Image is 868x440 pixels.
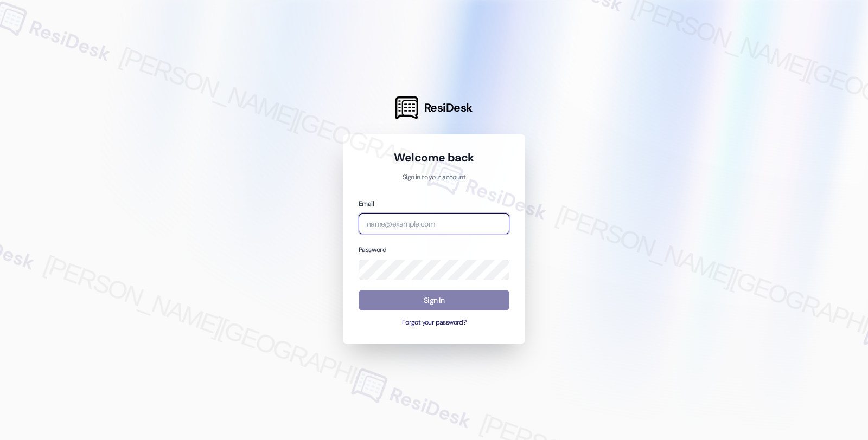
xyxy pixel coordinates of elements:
input: name@example.com [359,213,509,235]
h1: Welcome back [359,150,509,165]
span: ResiDesk [424,100,473,115]
label: Password [359,245,386,254]
img: ResiDesk Logo [395,96,418,119]
p: Sign in to your account [359,173,509,183]
button: Sign In [359,290,509,311]
label: Email [359,199,374,208]
button: Forgot your password? [359,318,509,328]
